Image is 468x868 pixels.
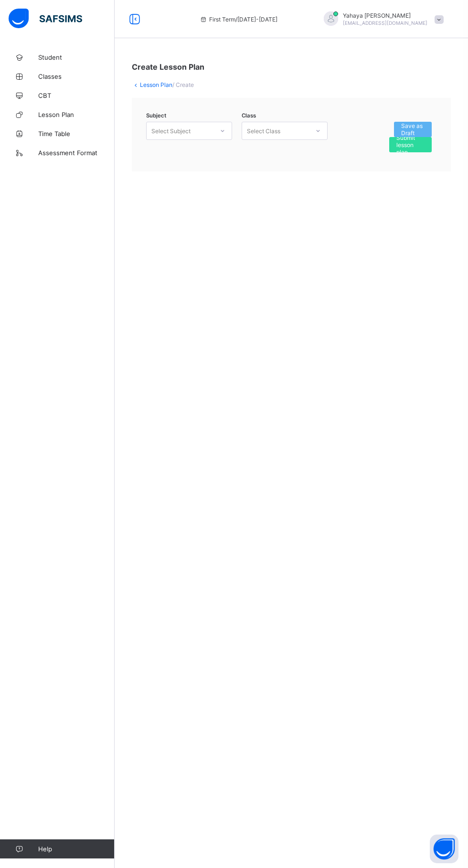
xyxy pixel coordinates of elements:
img: safsims [9,9,82,29]
a: Lesson Plan [140,81,172,88]
span: Subject [146,112,166,119]
span: Classes [38,73,115,80]
div: YahayaMoses [314,11,448,27]
span: Student [38,53,115,61]
div: Select Subject [151,122,191,140]
span: Lesson Plan [38,111,115,118]
span: Save as Draft [401,122,425,137]
span: session/term information [200,16,277,23]
div: Select Class [247,122,280,140]
span: Class [242,112,256,119]
span: Submit lesson plan [396,134,425,156]
button: Open asap [430,835,458,863]
span: Yahaya [PERSON_NAME] [343,12,427,19]
span: Help [38,845,114,853]
span: CBT [38,92,115,99]
span: Create Lesson Plan [132,62,204,72]
span: [EMAIL_ADDRESS][DOMAIN_NAME] [343,20,427,26]
span: / Create [172,81,194,88]
span: Assessment Format [38,149,115,157]
span: Time Table [38,130,115,138]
